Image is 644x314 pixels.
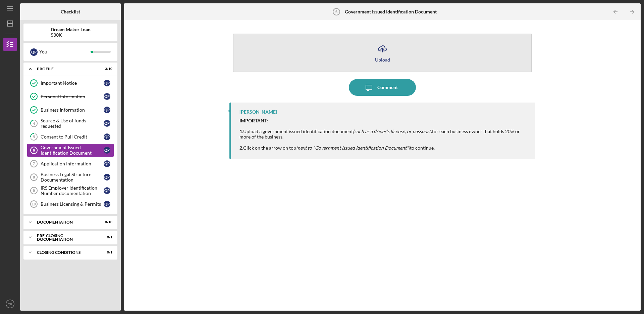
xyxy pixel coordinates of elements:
div: Q P [104,187,110,194]
tspan: 7 [33,162,35,166]
a: 5Consent to Pull CreditQP [27,130,114,144]
div: Comment [377,79,398,96]
a: Business InformationQP [27,103,114,117]
button: Comment [349,79,416,96]
div: 0 / 1 [100,250,112,254]
div: Government Issued Identification Document [41,145,104,156]
tspan: 6 [335,10,337,14]
div: Business Legal Structure Documentation [41,172,104,183]
b: Dream Maker Loan [51,27,91,32]
div: Q P [104,107,110,113]
div: Closing Conditions [37,250,96,254]
tspan: 10 [32,202,36,206]
tspan: 9 [33,189,35,193]
button: Upload [233,34,532,72]
div: 3 / 10 [100,67,112,71]
div: Q P [104,120,110,127]
text: QP [8,302,12,306]
div: Upload a government issued identification document for each business owner that holds 20% or more... [239,118,529,151]
div: [PERSON_NAME] [239,109,277,115]
em: (next to "Government Issued Identification Document") [296,145,410,151]
a: Important NoticeQP [27,76,114,90]
div: Q P [104,147,110,154]
a: 7Application InformationQP [27,157,114,170]
div: Source & Use of funds requested [41,118,104,129]
div: 0 / 1 [100,235,112,239]
a: 10Business Licensing & PermitsQP [27,197,114,211]
div: Q P [104,93,110,100]
tspan: 4 [33,121,35,126]
a: 6Government Issued Identification DocumentQP [27,144,114,157]
div: Consent to Pull Credit [41,134,104,140]
a: 8Business Legal Structure DocumentationQP [27,170,114,184]
div: $30K [51,32,91,38]
button: QP [3,297,17,311]
em: (such as a driver’s license, or passport) [353,128,432,134]
b: Checklist [61,9,80,14]
div: Pre-Closing Documentation [37,234,96,241]
div: Documentation [37,220,96,224]
strong: 2. [239,145,243,151]
b: Government Issued Identification Document [345,9,437,14]
strong: IMPORTANT: [239,118,268,123]
div: Profile [37,67,96,71]
div: Personal Information [41,94,104,99]
div: IRS Employer Identification Number documentation [41,185,104,196]
strong: 1. [239,128,243,134]
div: Application Information [41,161,104,166]
tspan: 6 [33,148,35,152]
div: Q P [30,48,38,56]
div: Q P [104,174,110,181]
tspan: 5 [33,135,35,139]
div: Q P [104,133,110,140]
div: Important Notice [41,80,104,86]
div: 0 / 10 [100,220,112,224]
div: Q P [104,201,110,207]
div: You [39,46,91,57]
div: Business Information [41,107,104,113]
a: Personal InformationQP [27,90,114,103]
div: Q P [104,80,110,86]
a: 9IRS Employer Identification Number documentationQP [27,184,114,197]
div: Q P [104,160,110,167]
div: Business Licensing & Permits [41,201,104,207]
tspan: 8 [33,175,35,179]
a: 4Source & Use of funds requestedQP [27,117,114,130]
div: Upload [375,57,390,62]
